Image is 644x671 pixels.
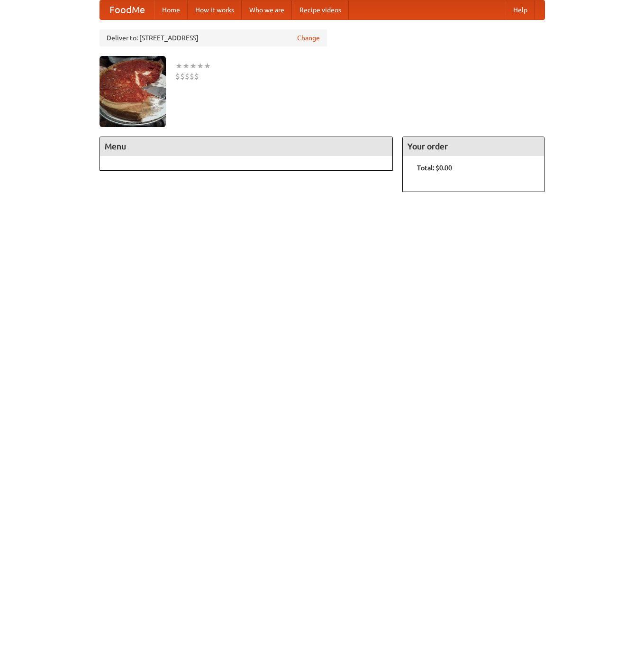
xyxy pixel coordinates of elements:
li: ★ [182,61,190,71]
a: How it works [188,0,242,19]
a: Help [506,0,535,19]
div: Deliver to: [STREET_ADDRESS] [100,29,327,46]
li: ★ [190,61,197,71]
a: Who we are [242,0,292,19]
a: FoodMe [100,0,154,19]
li: ★ [197,61,204,71]
img: angular.jpg [100,56,166,127]
li: $ [190,71,194,82]
li: $ [180,71,185,82]
li: ★ [204,61,211,71]
h4: Your order [403,137,544,156]
li: $ [175,71,180,82]
li: ★ [175,61,182,71]
li: $ [185,71,190,82]
a: Home [154,0,188,19]
a: Recipe videos [292,0,349,19]
a: Change [297,33,320,43]
li: $ [194,71,199,82]
h4: Menu [100,137,393,156]
b: Total: $0.00 [417,164,452,172]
